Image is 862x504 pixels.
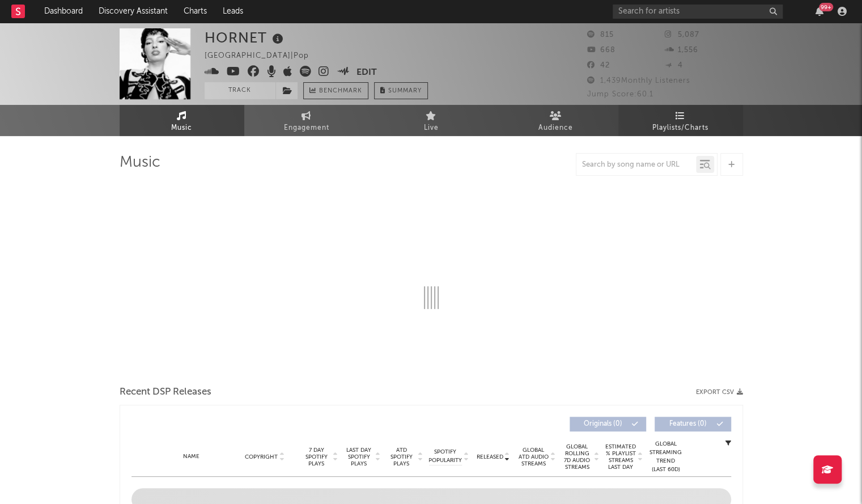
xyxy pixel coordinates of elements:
span: 7 Day Spotify Plays [302,447,332,467]
span: 5,087 [665,31,699,39]
span: 4 [665,62,683,69]
button: Edit [356,66,377,80]
span: Copyright [245,454,278,460]
button: Summary [374,82,428,99]
span: 815 [587,31,614,39]
div: HORNET [205,28,286,47]
span: 1,556 [665,46,698,54]
span: Last Day Spotify Plays [344,447,374,467]
button: 99+ [816,7,823,16]
span: Live [424,121,439,135]
span: ATD Spotify Plays [387,447,417,467]
span: Playlists/Charts [652,121,708,135]
div: Name [154,452,228,461]
span: Estimated % Playlist Streams Last Day [605,443,636,471]
a: Playlists/Charts [618,105,743,136]
span: 668 [587,46,615,54]
span: Spotify Popularity [428,448,462,465]
span: Benchmark [319,84,362,98]
span: Global Rolling 7D Audio Streams [562,443,593,471]
span: Released [477,454,503,460]
button: Originals(0) [570,417,646,431]
span: Music [171,121,192,135]
span: Originals ( 0 ) [577,421,629,427]
span: Audience [538,121,573,135]
a: Engagement [244,105,369,136]
span: Engagement [284,121,329,135]
a: Music [120,105,244,136]
input: Search by song name or URL [576,160,696,170]
a: Live [369,105,494,136]
button: Features(0) [655,417,731,431]
span: Summary [388,88,422,94]
a: Audience [494,105,618,136]
span: Jump Score: 60.1 [587,91,653,98]
span: 1,439 Monthly Listeners [587,77,690,84]
div: Global Streaming Trend (Last 60D) [649,440,683,474]
button: Export CSV [696,389,743,396]
div: [GEOGRAPHIC_DATA] | Pop [205,49,322,63]
a: Benchmark [303,82,368,99]
span: 42 [587,62,610,69]
span: Recent DSP Releases [120,386,211,399]
input: Search for artists [613,5,783,19]
div: 99 + [819,3,833,11]
span: Features ( 0 ) [662,421,714,427]
button: Track [205,82,275,99]
span: Global ATD Audio Streams [518,447,549,467]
